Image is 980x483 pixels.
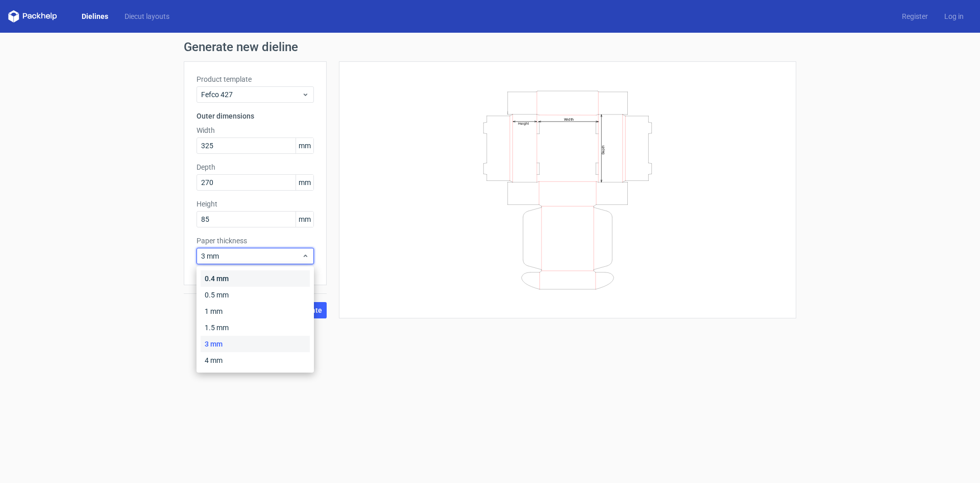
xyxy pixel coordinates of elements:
span: mm [296,212,313,227]
a: Dielines [73,11,116,21]
text: Height [518,121,529,125]
span: mm [296,138,313,153]
span: 3 mm [201,251,302,261]
label: Depth [197,162,314,172]
div: 3 mm [201,336,310,352]
h1: Generate new dieline [184,41,796,53]
a: Diecut layouts [116,11,178,21]
h3: Outer dimensions [197,111,314,121]
a: Register [894,11,936,21]
label: Height [197,199,314,209]
div: 4 mm [201,352,310,369]
text: Width [564,117,574,121]
label: Product template [197,74,314,84]
a: Log in [936,11,972,21]
div: 1 mm [201,303,310,319]
text: Depth [601,145,605,154]
span: mm [296,175,313,190]
span: Fefco 427 [201,89,302,100]
div: 0.5 mm [201,287,310,303]
div: 1.5 mm [201,319,310,336]
label: Width [197,125,314,135]
div: 0.4 mm [201,270,310,287]
label: Paper thickness [197,236,314,246]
